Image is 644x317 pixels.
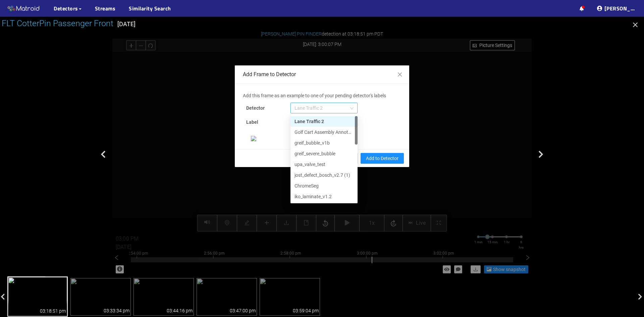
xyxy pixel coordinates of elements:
button: Close [390,65,409,84]
label: Detector [246,104,265,112]
span: Detectors [54,4,78,12]
div: greif_bubble_v1b [290,138,358,148]
div: Lane Traffic 2 [294,118,354,125]
a: Similarity Search [129,4,171,12]
span: [PERSON_NAME] PIN FINDER [261,31,322,37]
label: Label [246,118,258,126]
img: 1754606820.223615.jpg [197,278,257,316]
span: Add to Detector [366,155,398,162]
div: greif_severe_bubble [290,148,358,159]
img: d5e14d51-cf5b-4ff5-9569-b38d8f111a7d [251,136,393,141]
div: greif_severe_bubble [294,150,354,157]
img: 1754606656.194615.jpg [133,278,194,316]
div: Add Frame to Detector [243,71,401,78]
button: Add to Detector [361,153,404,164]
img: 1754607544.367617.jpg [260,278,320,316]
img: 1754606014.014606.jpg [70,278,131,316]
div: upa_valve_test [294,161,354,168]
div: Golf Cart Assembly Annotation 4 [294,128,354,136]
div: ChromeSeg [290,180,358,191]
span: close [397,72,402,77]
div: greif_bubble_v1b [294,139,354,147]
div: upa_valve_test [290,159,358,170]
span: [DATE] [117,20,136,28]
span: Lane Traffic 2 [294,103,354,113]
div: ChromeSeg [294,182,354,190]
div: Golf Cart Assembly Annotation 4 [290,127,358,138]
a: Streams [95,4,116,12]
img: Matroid logo [7,4,40,14]
div: iko_laminate_v1.2 [290,191,358,202]
div: Lane Traffic 2 [290,116,358,127]
div: jost_defect_bosch_v2.7 (1) [290,170,358,180]
span: detection at 03:18:51 pm PDT [261,31,383,37]
div: jost_defect_bosch_v2.7 (1) [294,171,354,179]
div: Add this frame as an example to one of your pending detector's labels [243,92,401,99]
div: iko_laminate_v1.2 [294,193,354,200]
